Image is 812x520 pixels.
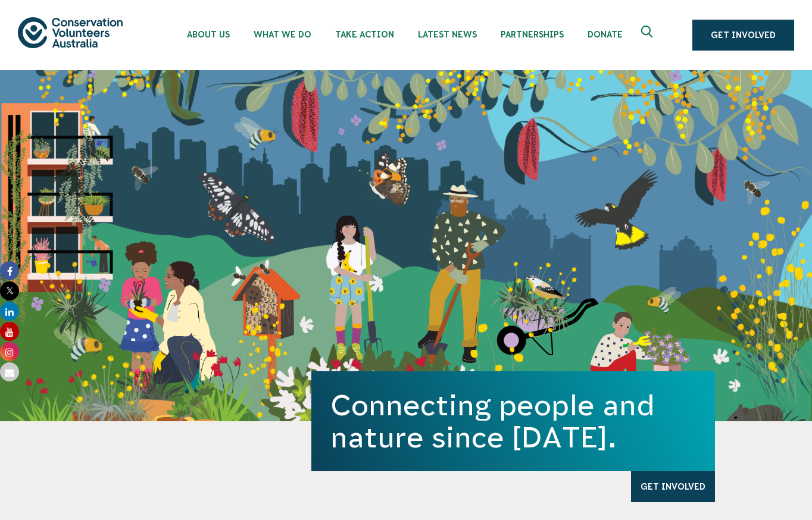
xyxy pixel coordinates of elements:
span: Take Action [335,30,394,39]
h1: Connecting people and nature since [DATE]. [330,389,696,453]
button: Expand search box Close search box [634,21,663,49]
a: Get Involved [692,20,794,51]
span: Latest News [418,30,477,39]
span: What We Do [254,30,311,39]
span: Donate [588,30,623,39]
img: logo.svg [18,17,123,48]
span: Partnerships [501,30,564,39]
a: Get Involved [631,471,715,502]
span: Expand search box [641,26,656,45]
span: About Us [187,30,230,39]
